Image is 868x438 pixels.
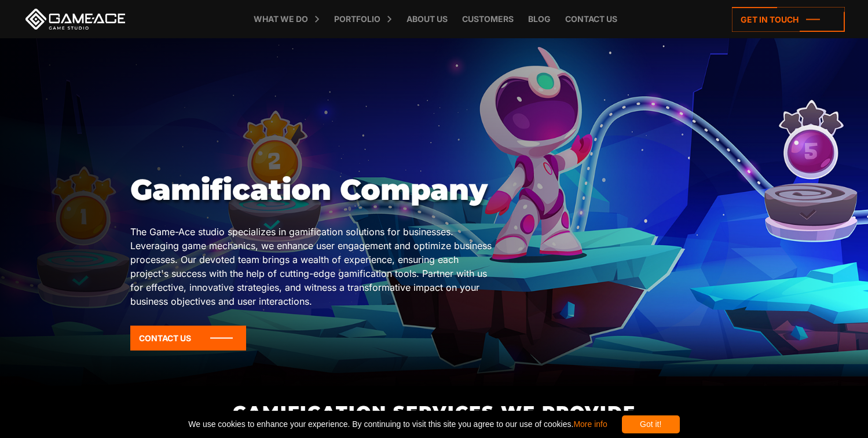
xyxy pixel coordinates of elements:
div: Got it! [622,415,680,433]
a: More info [573,419,607,429]
span: We use cookies to enhance your experience. By continuing to visit this site you agree to our use ... [188,415,607,433]
a: Contact Us [130,326,246,351]
h1: Gamification Company [130,173,495,207]
a: Get in touch [732,7,845,32]
p: The Game-Ace studio specializes in gamification solutions for businesses. Leveraging game mechani... [130,225,495,308]
h2: Gamification Services We Provide [126,403,742,422]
